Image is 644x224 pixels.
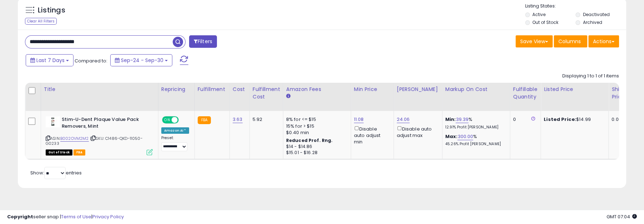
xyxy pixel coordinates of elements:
[544,116,603,123] div: $14.99
[513,116,535,123] div: 0
[445,116,456,123] b: Min:
[46,149,72,156] span: All listings that are currently out of stock and unavailable for purchase on Amazon
[513,86,538,101] div: Fulfillable Quantity
[612,86,626,101] div: Ship Price
[60,136,89,142] a: B002OVM2M2
[525,3,626,10] p: Listing States:
[121,57,163,64] span: Sep-24 - Sep-30
[532,11,545,17] label: Active
[46,136,143,146] span: | SKU: C1486-QKD-11050-G0233
[189,35,217,48] button: Filters
[46,116,60,127] img: 31Ooc2RuErL._SL40_.jpg
[61,213,91,220] a: Terms of Use
[286,116,345,123] div: 8% for <= $15
[75,57,107,64] span: Compared to:
[516,35,553,47] button: Save View
[46,116,153,154] div: ASIN:
[286,86,348,93] div: Amazon Fees
[253,116,278,123] div: 5.92
[286,150,345,156] div: $15.01 - $16.28
[30,169,82,176] span: Show: entries
[178,117,189,123] span: OFF
[36,57,65,64] span: Last 7 Days
[612,116,623,123] div: 0.00
[161,136,189,151] div: Preset:
[44,86,155,93] div: Title
[62,116,148,131] b: Stim-U-Dent Plaque Value Pack Removers, Mint
[583,11,609,17] label: Deactivated
[161,127,189,134] div: Amazon AI *
[445,133,458,140] b: Max:
[7,214,124,220] div: seller snap | |
[92,213,124,220] a: Privacy Policy
[456,116,468,123] a: 39.39
[445,116,504,129] div: %
[286,123,345,129] div: 15% for > $15
[161,86,192,93] div: Repricing
[38,5,65,15] h5: Listings
[110,54,172,66] button: Sep-24 - Sep-30
[532,19,558,25] label: Out of Stock
[445,125,504,130] p: 12.91% Profit [PERSON_NAME]
[607,213,637,220] span: 2025-10-8 07:04 GMT
[397,116,410,123] a: 24.06
[233,86,247,93] div: Cost
[445,133,504,147] div: %
[554,35,587,47] button: Columns
[286,144,345,150] div: $14 - $14.86
[286,137,333,143] b: Reduced Prof. Rng.
[583,19,602,25] label: Archived
[544,86,605,93] div: Listed Price
[253,86,280,101] div: Fulfillment Cost
[445,86,507,93] div: Markup on Cost
[286,129,345,136] div: $0.40 min
[73,149,86,156] span: FBA
[354,125,388,145] div: Disable auto adjust min
[442,83,510,111] th: The percentage added to the cost of goods (COGS) that forms the calculator for Min & Max prices.
[354,116,364,123] a: 11.08
[588,35,619,47] button: Actions
[26,54,73,66] button: Last 7 Days
[7,213,33,220] strong: Copyright
[233,116,243,123] a: 3.63
[397,86,439,93] div: [PERSON_NAME]
[354,86,391,93] div: Min Price
[544,116,576,123] b: Listed Price:
[562,73,619,80] div: Displaying 1 to 1 of 1 items
[445,142,504,147] p: 45.26% Profit [PERSON_NAME]
[198,116,211,124] small: FBA
[198,86,227,93] div: Fulfillment
[25,18,57,25] div: Clear All Filters
[397,125,437,139] div: Disable auto adjust max
[558,38,581,45] span: Columns
[286,93,290,100] small: Amazon Fees.
[163,117,172,123] span: ON
[457,133,473,140] a: 300.00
